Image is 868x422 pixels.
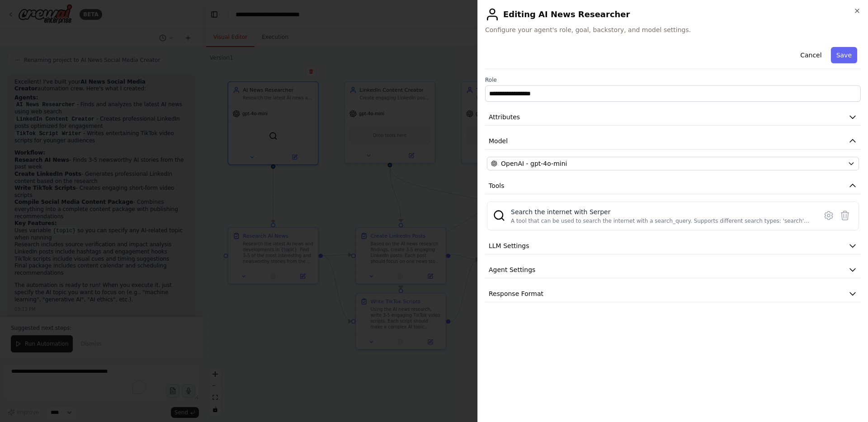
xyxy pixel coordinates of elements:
[795,47,827,63] button: Cancel
[485,178,861,194] button: Tools
[485,238,861,254] button: LLM Settings
[489,113,520,122] span: Attributes
[489,136,508,145] span: Model
[485,262,861,278] button: Agent Settings
[821,207,837,224] button: Configure tool
[501,159,567,168] span: OpenAI - gpt-4o-mini
[485,286,861,302] button: Response Format
[485,76,861,84] label: Role
[837,207,853,224] button: Delete tool
[493,209,505,222] img: SerperDevTool
[489,265,535,274] span: Agent Settings
[511,207,811,216] div: Search the internet with Serper
[489,289,543,298] span: Response Format
[831,47,857,63] button: Save
[487,157,859,170] button: OpenAI - gpt-4o-mini
[485,25,861,34] span: Configure your agent's role, goal, backstory, and model settings.
[511,217,811,225] div: A tool that can be used to search the internet with a search_query. Supports different search typ...
[489,181,505,190] span: Tools
[485,109,861,126] button: Attributes
[485,133,861,150] button: Model
[489,241,529,250] span: LLM Settings
[485,7,861,22] h2: Editing AI News Researcher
